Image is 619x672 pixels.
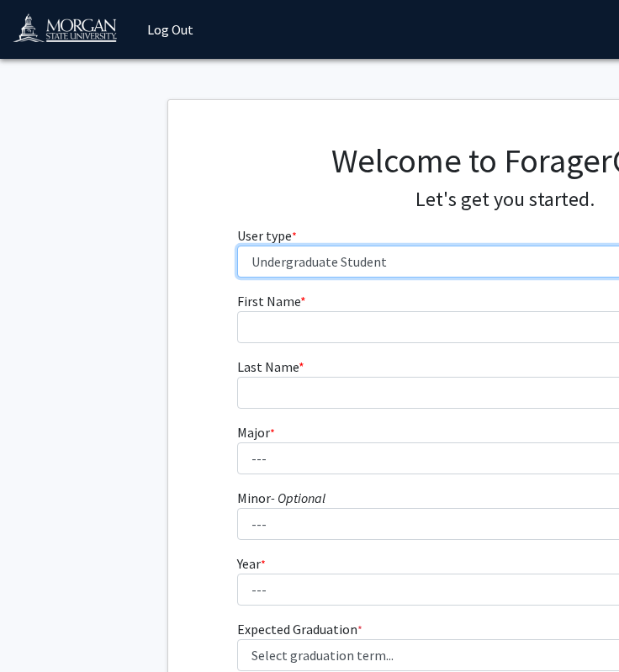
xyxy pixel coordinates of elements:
label: Major [237,422,275,442]
label: User type [237,225,297,246]
i: - Optional [271,489,325,506]
iframe: Chat [13,596,71,659]
label: Year [237,553,266,574]
span: Last Name [237,358,299,375]
span: First Name [237,293,300,310]
img: Morgan State University Logo [13,13,132,50]
label: Minor [237,488,325,508]
label: Expected Graduation [237,619,362,639]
